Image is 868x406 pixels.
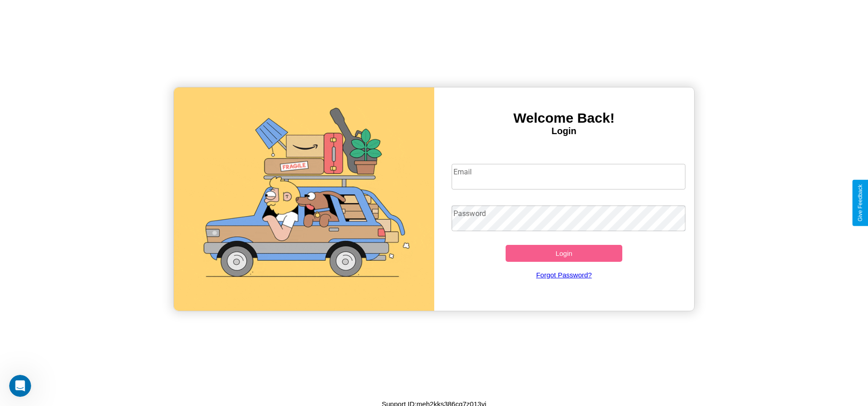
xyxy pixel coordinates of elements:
[447,262,681,288] a: Forgot Password?
[506,245,623,262] button: Login
[434,110,694,126] h3: Welcome Back!
[9,375,31,397] iframe: Intercom live chat
[434,126,694,136] h4: Login
[174,87,434,311] img: gif
[857,184,863,222] div: Give Feedback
